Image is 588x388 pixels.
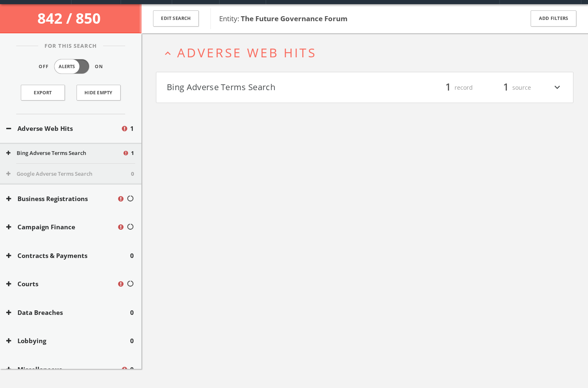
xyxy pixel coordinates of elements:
[130,336,134,346] span: 0
[481,81,531,95] div: source
[531,10,576,27] button: Add Filters
[6,194,117,204] button: Business Registrations
[130,308,134,317] span: 0
[6,365,121,374] button: Miscellaneous
[6,149,122,157] button: Bing Adverse Terms Search
[38,42,103,50] span: For This Search
[162,48,173,59] i: expand_less
[153,10,199,27] button: Edit Search
[131,149,134,157] span: 1
[6,170,131,178] button: Google Adverse Terms Search
[130,365,134,374] span: 0
[177,44,316,61] span: Adverse Web Hits
[130,124,134,133] span: 1
[37,8,104,28] span: 842 / 850
[131,170,134,178] span: 0
[6,124,121,133] button: Adverse Web Hits
[95,63,103,70] span: On
[6,308,130,317] button: Data Breaches
[219,14,348,23] span: Entity:
[241,14,348,23] b: The Future Governance Forum
[77,85,121,101] button: Hide Empty
[6,222,117,232] button: Campaign Finance
[6,279,117,289] button: Courts
[552,81,563,95] i: expand_more
[499,80,512,95] span: 1
[423,81,473,95] div: record
[167,81,365,95] button: Bing Adverse Terms Search
[442,80,455,95] span: 1
[21,85,65,101] a: Export
[39,63,49,70] span: Off
[6,251,130,260] button: Contracts & Payments
[6,336,130,346] button: Lobbying
[130,251,134,260] span: 0
[162,46,573,59] button: expand_lessAdverse Web Hits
